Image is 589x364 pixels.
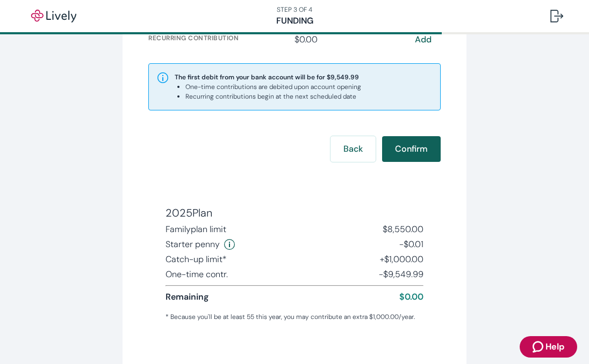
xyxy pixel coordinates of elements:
span: Starter penny [166,238,220,251]
h4: 2025 Plan [166,205,423,221]
button: Add [406,33,441,46]
strong: The first debit from your bank account will be for $9,549.99 [175,73,359,81]
li: Recurring contributions begin at the next scheduled date [185,92,361,101]
span: + $1,000.00 [380,253,423,266]
span: -$0.01 [399,238,423,251]
span: - $9,549.99 [379,268,423,281]
li: One-time contributions are debited upon account opening [185,82,361,92]
img: Lively [24,10,84,23]
span: One-time contr. [166,268,228,281]
span: Catch-up limit* [166,253,227,266]
div: * Because you'll be at least 55 this year, you may contribute an extra $1,000.00 /year. [166,312,423,322]
button: Confirm [382,136,441,162]
button: Zendesk support iconHelp [520,336,577,358]
div: $0.00 [294,33,401,46]
button: Back [331,136,376,162]
span: $8,550.00 [383,223,423,236]
span: Help [545,340,564,353]
span: $0.00 [399,291,423,303]
svg: Starter penny details [224,239,235,250]
button: Log out [542,3,572,29]
div: Recurring contribution [148,33,290,46]
span: Remaining [166,291,209,303]
span: Family plan limit [166,223,226,236]
button: Lively will contribute $0.01 to establish your account [224,238,235,251]
svg: Zendesk support icon [533,340,545,353]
